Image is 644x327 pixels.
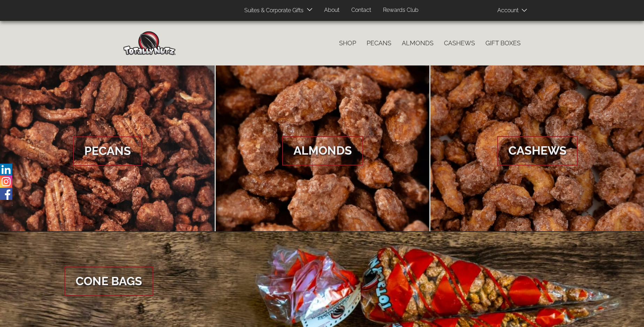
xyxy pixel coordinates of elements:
[378,3,424,17] a: Rewards Club
[239,4,306,17] a: Suites & Corporate Gifts
[334,36,361,50] a: Shop
[73,137,142,166] span: Pecans
[282,136,363,165] span: Almonds
[123,31,176,55] img: Home
[397,36,439,50] a: Almonds
[64,267,153,296] span: Cone Bags
[497,136,578,165] span: Cashews
[439,36,480,50] a: Cashews
[216,65,430,232] a: Almonds
[361,36,397,50] a: Pecans
[480,36,526,50] a: Gift Boxes
[319,3,345,17] a: About
[346,3,376,17] a: Contact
